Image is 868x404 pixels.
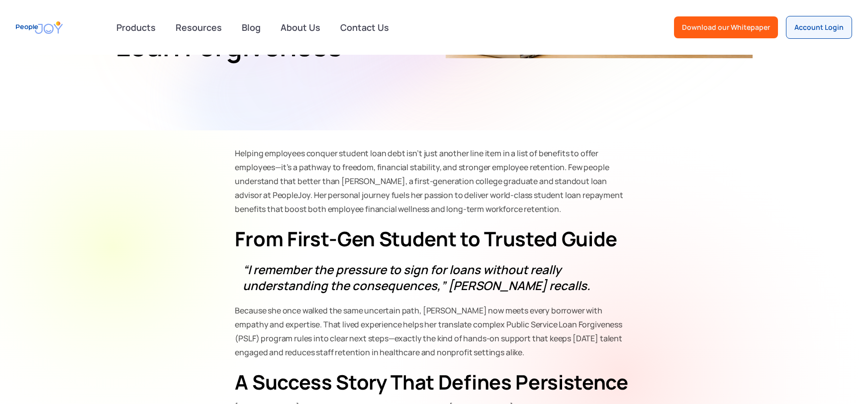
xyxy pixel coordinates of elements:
a: home [16,16,63,39]
a: Resources [170,16,228,38]
a: Account Login [786,16,852,39]
p: Helping employees conquer student loan debt isn’t just another line item in a list of benefits to... [235,146,633,216]
a: Download our Whitepaper [674,16,778,38]
a: Contact Us [334,16,395,38]
strong: From First-Gen Student to Trusted Guide [235,225,618,252]
p: Because she once walked the same uncertain path, [PERSON_NAME] now meets every borrower with empa... [235,303,633,359]
strong: A Success Story That Defines Persistence [235,368,628,396]
a: About Us [275,16,326,38]
div: Download our Whitepaper [682,22,770,32]
em: “I remember the pressure to sign for loans without really understanding the consequences,” [PERSO... [243,261,591,294]
a: Blog [236,16,267,38]
div: Products [110,17,162,37]
div: Account Login [794,22,844,32]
